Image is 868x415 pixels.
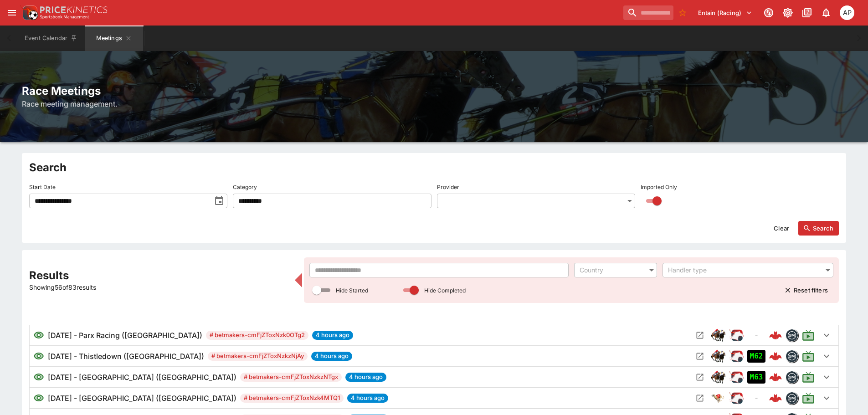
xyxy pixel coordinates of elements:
[693,328,707,343] button: Open Meeting
[747,371,765,384] div: Imported to Jetbet as OPEN
[786,392,798,404] img: betmakers.png
[22,98,846,109] h6: Race meeting management.
[48,393,236,404] h6: [DATE] - [GEOGRAPHIC_DATA] ([GEOGRAPHIC_DATA])
[780,5,796,21] button: Toggle light/dark mode
[786,392,798,405] div: betmakers
[336,287,368,294] p: Hide Started
[798,221,839,236] button: Search
[33,330,44,341] svg: Visible
[802,371,815,384] svg: Live
[22,84,846,98] h2: Race Meetings
[747,392,765,405] div: No Jetbet
[693,5,758,20] button: Select Tenant
[641,183,677,191] p: Imported Only
[240,394,344,403] span: # betmakers-cmFjZToxNzk4MTQ1
[711,370,725,384] div: horse_racing
[711,349,725,364] img: horse_racing.png
[837,3,857,23] button: Allan Pollitt
[729,328,744,343] div: ParallelRacing Handler
[769,350,782,363] img: logo-cerberus--red.svg
[768,221,795,236] button: Clear
[580,266,642,275] div: Country
[786,371,798,383] img: betmakers.png
[345,373,386,382] span: 4 hours ago
[711,349,725,364] div: horse_racing
[779,283,833,297] button: Reset filters
[786,329,798,341] img: betmakers.png
[693,391,707,405] button: Open Meeting
[729,370,744,384] img: racing.png
[729,370,744,384] div: ParallelRacing Handler
[29,268,289,282] h2: Results
[33,393,44,404] svg: Visible
[40,6,108,13] img: PriceKinetics
[347,394,388,403] span: 4 hours ago
[786,329,798,342] div: betmakers
[802,329,815,342] svg: Live
[312,331,353,340] span: 4 hours ago
[437,183,459,191] p: Provider
[623,5,673,20] input: search
[48,330,202,341] h6: [DATE] - Parx Racing ([GEOGRAPHIC_DATA])
[786,371,798,384] div: betmakers
[208,352,308,361] span: # betmakers-cmFjZToxNzkzNjAy
[747,350,765,363] div: Imported to Jetbet as OPEN
[840,5,854,20] div: Allan Pollitt
[711,391,725,405] img: greyhound_racing.png
[29,160,839,174] h2: Search
[799,5,815,21] button: Documentation
[802,392,815,405] svg: Live
[786,350,798,362] img: betmakers.png
[769,371,782,384] img: logo-cerberus--red.svg
[19,26,83,51] button: Event Calendar
[711,370,725,384] img: horse_racing.png
[711,328,725,343] div: horse_racing
[693,349,707,364] button: Open Meeting
[311,352,352,361] span: 4 hours ago
[760,5,777,21] button: Connected to PK
[818,5,834,21] button: Notifications
[729,391,744,405] img: racing.png
[48,351,204,362] h6: [DATE] - Thistledown ([GEOGRAPHIC_DATA])
[29,183,56,191] p: Start Date
[20,4,38,22] img: PriceKinetics Logo
[729,349,744,364] img: racing.png
[747,329,765,342] div: No Jetbet
[668,266,819,275] div: Handler type
[85,26,143,51] button: Meetings
[29,282,289,292] p: Showing 56 of 83 results
[729,391,744,405] div: ParallelRacing Handler
[211,193,227,209] button: toggle date time picker
[48,372,236,383] h6: [DATE] - [GEOGRAPHIC_DATA] ([GEOGRAPHIC_DATA])
[769,392,782,405] img: logo-cerberus--red.svg
[33,372,44,383] svg: Visible
[802,350,815,363] svg: Live
[4,5,20,21] button: open drawer
[711,391,725,405] div: greyhound_racing
[711,328,725,343] img: horse_racing.png
[206,331,308,340] span: # betmakers-cmFjZToxNzk0OTg2
[424,287,466,294] p: Hide Completed
[240,373,342,382] span: # betmakers-cmFjZToxNzkzNTgx
[769,329,782,342] img: logo-cerberus--red.svg
[786,350,798,363] div: betmakers
[233,183,257,191] p: Category
[675,5,690,20] button: No Bookmarks
[729,328,744,343] img: racing.png
[40,15,89,19] img: Sportsbook Management
[729,349,744,364] div: ParallelRacing Handler
[693,370,707,384] button: Open Meeting
[33,351,44,362] svg: Visible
